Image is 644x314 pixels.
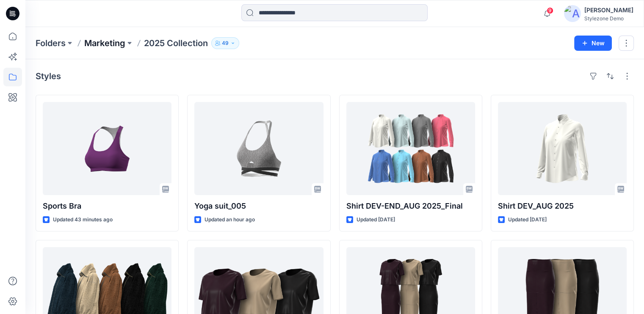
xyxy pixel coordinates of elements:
[584,15,633,22] div: Stylezone Demo
[564,5,581,22] img: avatar
[547,7,553,14] span: 9
[346,200,475,212] p: Shirt DEV-END_AUG 2025_Final
[43,200,171,212] p: Sports Bra
[84,37,125,49] a: Marketing
[205,215,255,224] p: Updated an hour ago
[584,5,633,15] div: [PERSON_NAME]
[222,39,229,48] p: 49
[357,215,395,224] p: Updated [DATE]
[498,102,627,195] a: Shirt DEV_AUG 2025
[194,102,323,195] a: Yoga suit_005
[144,37,208,49] p: 2025 Collection
[574,36,612,51] button: New
[53,215,113,224] p: Updated 43 minutes ago
[211,37,239,49] button: 49
[508,215,547,224] p: Updated [DATE]
[43,102,171,195] a: Sports Bra
[346,102,475,195] a: Shirt DEV-END_AUG 2025_Final
[194,200,323,212] p: Yoga suit_005
[498,200,627,212] p: Shirt DEV_AUG 2025
[36,37,66,49] a: Folders
[36,71,61,81] h4: Styles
